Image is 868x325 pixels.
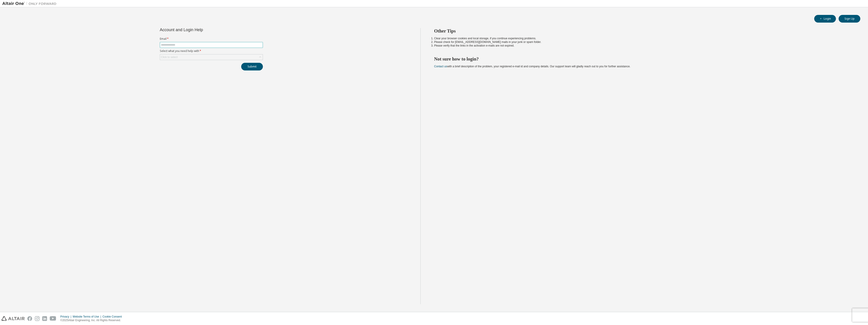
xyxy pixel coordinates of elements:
li: Please verify that the links in the activation e-mails are not expired. [434,44,852,47]
a: Contact us [434,65,447,68]
div: Privacy [60,315,73,318]
h2: Other Tips [434,28,852,34]
div: Cookie Consent [102,315,124,318]
img: linkedin.svg [42,316,47,321]
label: Email [160,37,263,41]
div: Account and Login Help [160,28,242,32]
div: Click to select [160,54,263,60]
div: Click to select [161,55,178,59]
img: instagram.svg [35,316,40,321]
li: Please check for [EMAIL_ADDRESS][DOMAIN_NAME] mails in your junk or spam folder. [434,40,852,44]
button: Sign Up [839,15,860,23]
span: with a brief description of the problem, your registered e-mail id and company details. Our suppo... [434,65,630,68]
button: Login [814,15,836,23]
button: Submit [241,63,263,70]
img: youtube.svg [50,316,56,321]
p: © 2025 Altair Engineering, Inc. All Rights Reserved. [60,318,125,322]
h2: Not sure how to login? [434,56,852,62]
img: altair_logo.svg [1,316,25,321]
img: facebook.svg [27,316,32,321]
img: Altair One [2,1,59,6]
label: Select what you need help with [160,49,263,53]
li: Clear your browser cookies and local storage, if you continue experiencing problems. [434,37,852,40]
div: Website Terms of Use [73,315,102,318]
